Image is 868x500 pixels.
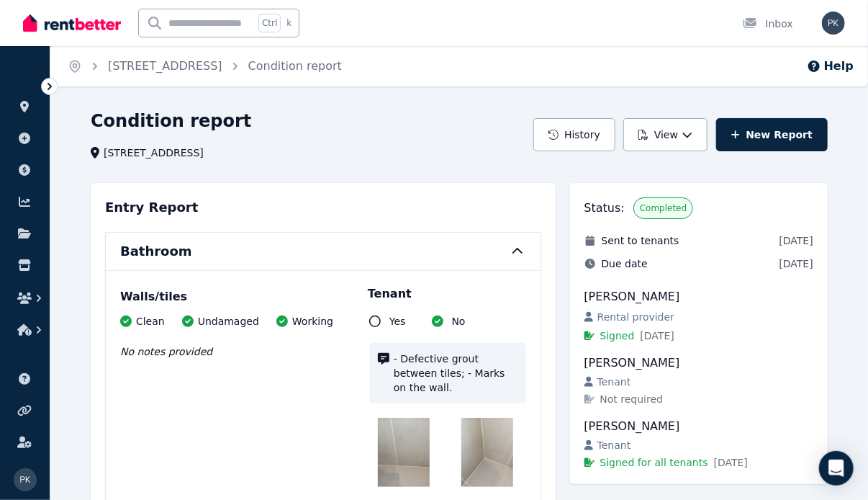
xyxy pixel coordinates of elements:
[640,202,687,214] span: Completed
[600,329,635,343] span: Signed
[533,118,615,151] button: History
[120,346,212,357] span: No notes provided
[602,233,679,248] span: Sent to tenants
[394,352,517,395] span: - Defective grout between tiles; - Marks on the wall.
[641,329,674,343] span: [DATE]
[743,17,793,31] div: Inbox
[14,468,37,491] img: Patrick Kok
[584,354,813,372] div: [PERSON_NAME]
[136,314,165,329] span: Clean
[292,314,333,329] span: Working
[600,455,708,470] span: Signed for all tenants
[120,288,526,305] div: Walls/tiles
[819,451,854,486] div: Open Intercom Messenger
[716,118,828,151] a: New Report
[714,455,748,470] span: [DATE]
[779,233,813,248] span: [DATE]
[104,146,204,160] span: [STREET_ADDRESS]
[597,438,631,452] span: Tenant
[23,12,121,34] img: RentBetter
[584,418,813,435] div: [PERSON_NAME]
[120,241,192,262] h6: Bathroom
[368,285,412,303] p: Tenant
[597,375,631,389] span: Tenant
[597,310,674,324] span: Rental provider
[258,14,281,32] span: Ctrl
[584,288,813,305] div: [PERSON_NAME]
[461,418,513,487] img: IMG20250227185116.jpg
[600,392,664,406] span: Not required
[198,314,259,329] span: Undamaged
[389,314,406,329] span: Yes
[822,12,845,35] img: Patrick Kok
[91,110,251,133] h1: Condition report
[248,59,342,73] a: Condition report
[623,118,707,151] button: View
[602,256,648,271] span: Due date
[452,314,466,329] span: No
[584,200,625,217] h3: Status:
[286,17,291,29] span: k
[108,59,222,73] a: [STREET_ADDRESS]
[378,418,430,487] img: IMG20250227185114.jpg
[807,58,854,75] button: Help
[105,197,198,218] h3: Entry Report
[50,46,359,86] nav: Breadcrumb
[779,256,813,271] span: [DATE]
